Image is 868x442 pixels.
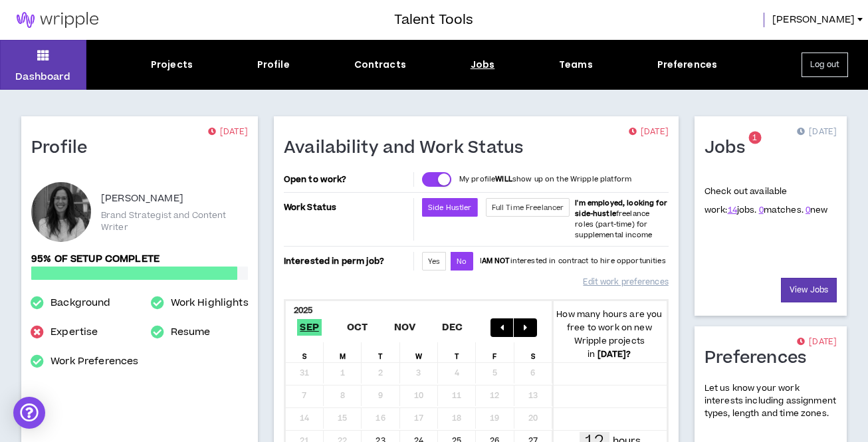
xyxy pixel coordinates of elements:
[344,319,370,336] span: Oct
[362,342,399,362] div: T
[583,271,668,294] a: Edit work preferences
[495,174,512,184] strong: WILL
[284,252,411,271] p: Interested in perm job?
[459,174,631,185] p: My profile show up on the Wripple platform
[705,382,837,421] p: Let us know your work interests including assignment types, length and time zones.
[482,256,510,266] strong: AM NOT
[354,58,406,72] div: Contracts
[597,348,631,360] b: [DATE] ?
[428,257,440,267] span: Yes
[806,204,810,216] a: 0
[171,295,249,311] a: Work Highlights
[151,58,193,72] div: Projects
[575,198,667,219] b: I'm employed, looking for side-hustle
[324,342,362,362] div: M
[480,256,666,267] p: I interested in contract to hire opportunities
[31,252,248,267] p: 95% of setup complete
[171,324,211,340] a: Resume
[802,53,848,77] button: Log out
[51,324,98,340] a: Expertise
[101,191,183,207] p: [PERSON_NAME]
[284,198,411,217] p: Work Status
[13,397,45,429] div: Open Intercom Messenger
[575,198,667,240] span: freelance roles (part-time) for supplemental income
[806,204,828,216] span: new
[728,204,737,216] a: 14
[657,58,718,72] div: Preferences
[31,182,91,242] div: Ali C.
[781,278,837,302] a: View Jobs
[759,204,764,216] a: 0
[51,295,110,311] a: Background
[438,342,476,362] div: T
[51,354,138,370] a: Work Preferences
[284,138,534,159] h1: Availability and Work Status
[400,342,438,362] div: W
[797,336,837,349] p: [DATE]
[391,319,419,336] span: Nov
[705,185,828,216] p: Check out available work:
[294,304,313,316] b: 2025
[772,13,855,27] span: [PERSON_NAME]
[286,342,324,362] div: S
[101,209,248,233] p: Brand Strategist and Content Writer
[284,174,411,185] p: Open to work?
[705,138,755,159] h1: Jobs
[705,348,817,369] h1: Preferences
[31,138,98,159] h1: Profile
[514,342,552,362] div: S
[394,10,473,30] h3: Talent Tools
[752,132,757,144] span: 1
[728,204,757,216] span: jobs.
[476,342,514,362] div: F
[759,204,804,216] span: matches.
[492,203,564,213] span: Full Time Freelancer
[457,257,467,267] span: No
[552,308,667,361] p: How many hours are you free to work on new Wripple projects in
[629,126,669,139] p: [DATE]
[748,132,761,144] sup: 1
[257,58,290,72] div: Profile
[439,319,466,336] span: Dec
[208,126,248,139] p: [DATE]
[559,58,593,72] div: Teams
[471,58,495,72] div: Jobs
[797,126,837,139] p: [DATE]
[15,70,70,84] p: Dashboard
[297,319,322,336] span: Sep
